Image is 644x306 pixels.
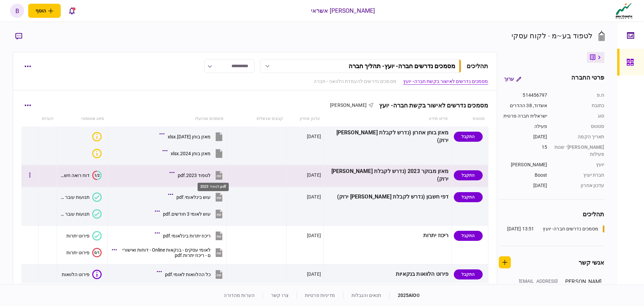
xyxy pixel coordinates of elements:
div: תאריך הקמה [554,133,604,140]
div: [DATE] [307,271,321,277]
a: מסמכים נדרשים להעמדת הלוואה - חברה [314,78,396,85]
div: יועץ [554,161,604,168]
div: פירוט הלוואות בנקאיות [326,267,449,282]
div: מאזן בוחן 30.06.25.xlsx [168,134,211,139]
button: מאזן בוחן 2024.xlsx [164,146,224,161]
button: פירוט יתרות [66,231,102,241]
div: מסמכים נדרשים לאישור בקשת חברה- יועץ [374,102,488,109]
div: לטפוד בע~מ - לקוח עסקי [512,30,593,41]
button: איכות לא מספקת [90,132,102,141]
div: מאזן בוחן אחרון (נדרש לקבלת [PERSON_NAME] ירוק) [326,129,449,144]
button: עוש בינלאומי.pdf [170,189,224,205]
div: 514456797 [499,92,547,99]
button: פירוט הלוואות [62,270,102,279]
div: אשדוד, 38 ההדרים [499,102,547,109]
button: פתח רשימת התראות [65,4,79,18]
div: Boost [499,172,547,179]
div: עוש לאומי 3 חודשים.pdf [163,211,211,217]
div: [DATE] [307,193,321,200]
div: [DATE] [307,133,321,140]
button: ריכוז יתרות בינלאומי.pdf [156,228,224,243]
button: 1/2דוח רואה חשבון [59,171,101,180]
div: מסמכים נדרשים חברה- יועץ - תהליך חברה [348,62,455,70]
div: סוג [554,113,604,120]
text: 0/1 [94,250,100,255]
div: מאזן בוחן 2024.xlsx [171,151,211,156]
div: ריכוז יתרות בינלאומי.pdf [163,233,211,238]
div: לאומי עסקים - בנקאות Online - דוחות ואישורים - ריכוז יתרות.pdf [120,247,211,258]
div: [PERSON_NAME] אשראי [311,6,375,15]
div: פירוט יתרות [66,250,90,255]
a: מסמכים נדרשים לאישור בקשת חברה- יועץ [403,78,488,85]
button: עוש לאומי 3 חודשים.pdf [156,206,224,221]
th: סטטוס [451,111,488,127]
div: לטפוד 2023.pdf [178,173,211,178]
div: פעילה [499,123,547,130]
button: 0/1פירוט יתרות [66,248,102,257]
a: הערות מהדורה [224,293,255,298]
th: הערות [39,111,57,127]
div: [PERSON_NAME]׳ שנות פעילות [554,144,604,158]
th: פריט מידע [323,111,451,127]
div: כל ההלוואות לאומי.pdf [165,272,211,277]
div: פירוט יתרות [66,233,90,238]
div: תהליכים [499,210,604,219]
div: תנועות עובר ושב [59,211,89,217]
div: ח.פ [554,92,604,99]
div: [DATE] [307,172,321,178]
div: סטטוס [554,123,604,130]
a: תנאים והגבלות [352,293,381,298]
button: ערוך [499,73,527,85]
th: קבצים שנשלחו [227,111,287,127]
a: מסמכים נדרשים חברה- יועץ13:51 [DATE] [507,225,604,232]
button: כל ההלוואות לאומי.pdf [158,267,224,282]
div: דפי חשבון (נדרש לקבלת [PERSON_NAME] ירוק) [326,189,449,205]
div: תהליכים [467,61,488,71]
div: עוש בינלאומי.pdf [176,194,211,200]
div: עדכון אחרון [554,182,604,189]
div: איכות לא מספקת [92,132,102,141]
button: לאומי עסקים - בנקאות Online - דוחות ואישורים - ריכוז יתרות.pdf [113,245,224,260]
div: התקבל [454,192,483,202]
div: איכות לא מספקת [92,149,102,158]
button: תנועות עובר ושב [59,192,101,202]
div: כתובת [554,102,604,109]
button: פתח תפריט להוספת לקוח [28,4,61,18]
div: אנשי קשר [579,258,604,267]
div: [EMAIL_ADDRESS][DOMAIN_NAME] [515,278,558,292]
div: 13:51 [DATE] [507,225,534,232]
div: התקבל [454,132,483,142]
span: [PERSON_NAME] [330,102,367,108]
div: התקבל [454,170,483,180]
img: client company logo [614,2,634,19]
th: עדכון אחרון [286,111,323,127]
button: b [10,4,24,18]
th: מסמכים שהועלו [107,111,227,127]
div: חברת יעוץ [554,172,604,179]
div: מאזן מבוקר 2023 (נדרש לקבלת [PERSON_NAME] ירוק) [326,168,449,183]
div: [DATE] [307,232,321,239]
div: מסמכים נדרשים חברה- יועץ [543,225,598,232]
button: איכות לא מספקת [90,149,102,158]
button: תנועות עובר ושב [59,209,101,219]
button: מאזן בוחן 30.06.25.xlsx [161,129,224,144]
div: [DATE] [499,133,547,140]
div: © 2025 AIO [389,292,420,299]
div: לטפוד 2023.pdf [198,183,229,191]
div: דוח רואה חשבון [59,173,89,178]
div: תנועות עובר ושב [59,194,89,200]
button: מסמכים נדרשים חברה- יועץ- תהליך חברה [260,59,461,73]
div: פירוט הלוואות [62,272,90,277]
button: לטפוד 2023.pdf [171,168,224,183]
text: 1/2 [94,173,100,177]
a: מדיניות פרטיות [305,293,335,298]
div: התקבל [454,269,483,279]
th: סיווג אוטומטי [57,111,107,127]
div: [PERSON_NAME] [499,161,547,168]
a: צרו קשר [271,293,288,298]
div: 15 [499,144,547,158]
div: התקבל [454,231,483,241]
div: פרטי החברה [571,73,604,85]
div: [DATE] [499,182,547,189]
